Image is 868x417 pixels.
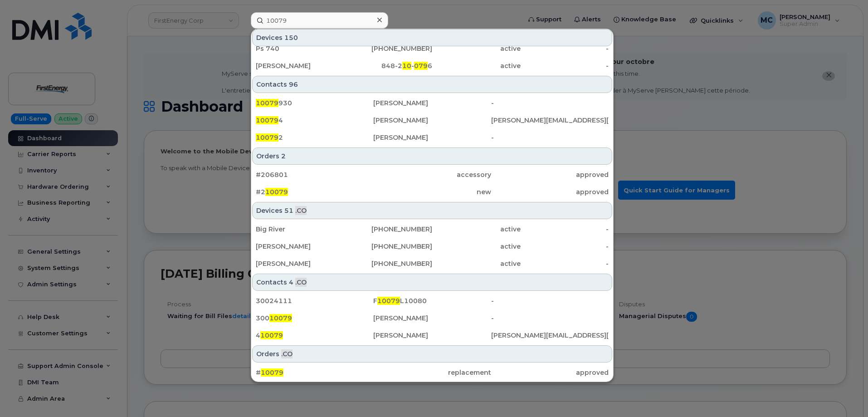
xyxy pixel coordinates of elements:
[377,297,400,305] span: 10079
[344,61,433,70] div: 848-2 - 6
[252,221,612,237] a: Big River[PHONE_NUMBER]active-
[289,278,293,287] span: 4
[252,40,612,57] a: Ps 740[PHONE_NUMBER]active-
[256,116,278,124] span: 10079
[295,206,307,215] span: .CO
[432,61,521,70] div: active
[252,310,612,326] a: 30010079[PERSON_NAME]-
[256,368,373,377] div: #
[256,133,278,142] span: 10079
[491,116,609,125] div: [PERSON_NAME][EMAIL_ADDRESS][PERSON_NAME][DOMAIN_NAME]
[261,368,283,377] span: 10079
[491,296,609,305] div: -
[252,202,612,219] div: Devices
[344,259,433,268] div: [PHONE_NUMBER]
[256,98,373,108] div: 930
[521,259,609,268] div: -
[256,331,373,340] div: 4
[252,345,612,363] div: Orders
[284,33,298,42] span: 150
[521,242,609,251] div: -
[252,95,612,111] a: 10079930[PERSON_NAME]-
[284,206,293,215] span: 51
[256,170,373,179] div: #206801
[373,133,491,142] div: [PERSON_NAME]
[256,99,278,107] span: 10079
[260,331,283,339] span: 10079
[402,62,411,70] span: 10
[414,62,428,70] span: 079
[252,129,612,146] a: 100792[PERSON_NAME]-
[256,116,373,125] div: 4
[373,116,491,125] div: [PERSON_NAME]
[521,61,609,70] div: -
[256,225,344,234] div: Big River
[344,225,433,234] div: [PHONE_NUMBER]
[252,167,612,183] a: #206801accessoryapproved
[252,238,612,255] a: [PERSON_NAME][PHONE_NUMBER]active-
[344,242,433,251] div: [PHONE_NUMBER]
[491,133,609,142] div: -
[252,274,612,291] div: Contacts
[344,44,433,53] div: [PHONE_NUMBER]
[281,349,293,358] span: .CO
[432,242,521,251] div: active
[252,255,612,272] a: [PERSON_NAME][PHONE_NUMBER]active-
[295,278,307,287] span: .CO
[281,152,286,161] span: 2
[373,368,491,377] div: replacement
[373,331,491,340] div: [PERSON_NAME]
[521,225,609,234] div: -
[491,187,609,196] div: approved
[432,44,521,53] div: active
[252,327,612,343] a: 410079[PERSON_NAME][PERSON_NAME][EMAIL_ADDRESS][PERSON_NAME][PERSON_NAME][DOMAIN_NAME]
[373,314,491,323] div: [PERSON_NAME]
[265,188,288,196] span: 10079
[491,98,609,108] div: -
[432,225,521,234] div: active
[491,368,609,377] div: approved
[373,98,491,108] div: [PERSON_NAME]
[829,378,861,410] iframe: Messenger Launcher
[491,331,609,340] div: [PERSON_NAME][EMAIL_ADDRESS][PERSON_NAME][PERSON_NAME][DOMAIN_NAME]
[252,293,612,309] a: 30024111F10079L10080-
[432,259,521,268] div: active
[256,242,344,251] div: [PERSON_NAME]
[252,29,612,46] div: Devices
[521,44,609,53] div: -
[373,296,491,305] div: F L10080
[252,364,612,381] a: #10079replacementapproved
[252,76,612,93] div: Contacts
[252,58,612,74] a: [PERSON_NAME]848-210-0796active-
[256,44,344,53] div: Ps 740
[256,61,344,70] div: [PERSON_NAME]
[491,170,609,179] div: approved
[491,314,609,323] div: -
[289,80,298,89] span: 96
[256,187,373,196] div: #2
[252,112,612,128] a: 100794[PERSON_NAME][PERSON_NAME][EMAIL_ADDRESS][PERSON_NAME][DOMAIN_NAME]
[373,187,491,196] div: new
[256,296,373,305] div: 30024111
[256,259,344,268] div: [PERSON_NAME]
[252,147,612,165] div: Orders
[256,314,373,323] div: 300
[269,314,292,322] span: 10079
[256,133,373,142] div: 2
[252,184,612,200] a: #210079newapproved
[373,170,491,179] div: accessory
